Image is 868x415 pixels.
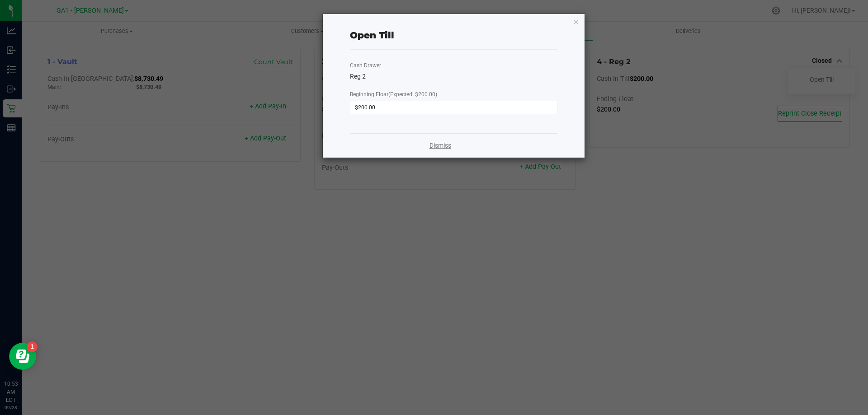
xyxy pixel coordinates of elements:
span: Beginning Float [350,91,437,98]
a: Dismiss [429,141,451,150]
label: Cash Drawer [350,61,381,70]
div: Reg 2 [350,72,557,81]
iframe: Resource center unread badge [27,341,38,352]
span: (Expected: $200.00) [388,91,437,98]
iframe: Resource center [9,343,36,370]
div: Open Till [350,28,394,42]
